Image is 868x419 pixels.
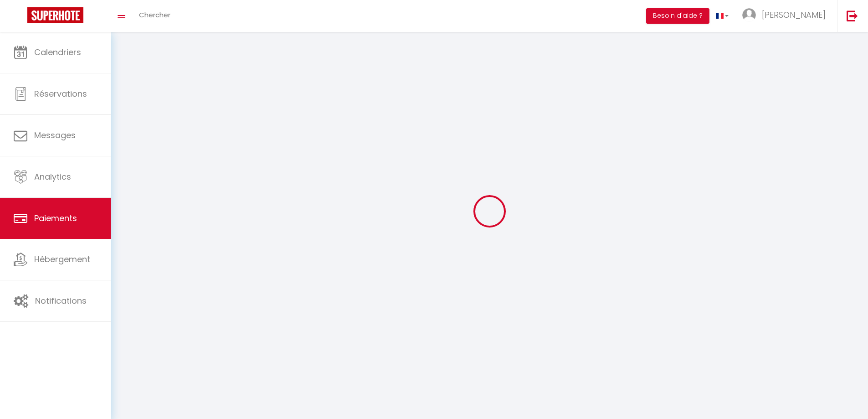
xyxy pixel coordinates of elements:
button: Besoin d'aide ? [646,8,709,24]
img: ... [742,8,756,22]
img: Super Booking [27,7,83,23]
span: Analytics [34,171,71,182]
img: logout [847,10,858,21]
span: Réservations [34,88,87,99]
span: Messages [34,129,76,141]
span: [PERSON_NAME] [762,9,826,21]
span: Calendriers [34,47,81,58]
button: Ouvrir le widget de chat LiveChat [7,4,35,31]
span: Hébergement [34,253,90,265]
span: Notifications [35,295,87,306]
span: Paiements [34,212,77,224]
span: Chercher [139,10,170,20]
